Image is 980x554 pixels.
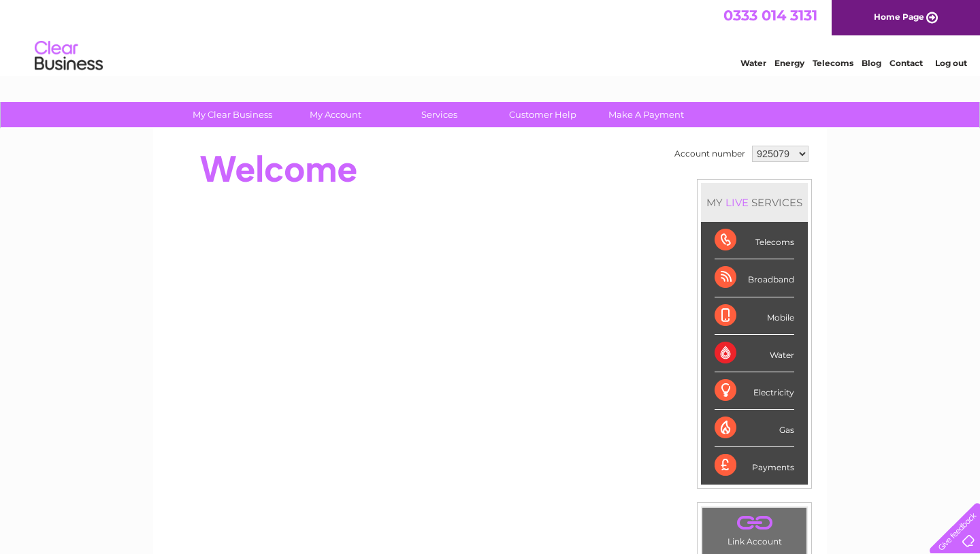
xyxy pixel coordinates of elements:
a: Contact [889,58,923,68]
div: Mobile [715,297,794,335]
a: Log out [935,58,967,68]
a: Customer Help [487,102,599,127]
a: My Account [280,102,392,127]
div: LIVE [723,196,751,209]
div: Payments [715,447,794,484]
div: Clear Business is a trading name of Verastar Limited (registered in [GEOGRAPHIC_DATA] No. 3667643... [169,7,813,66]
div: Broadband [715,259,794,297]
img: logo.png [34,35,103,77]
a: My Clear Business [176,102,289,127]
a: Make A Payment [590,102,702,127]
div: Gas [715,410,794,447]
a: Blog [862,58,881,68]
div: Telecoms [715,222,794,259]
a: Services [383,102,495,127]
td: Link Account [702,507,807,550]
div: Electricity [715,372,794,410]
td: Account number [671,142,749,165]
div: Water [715,335,794,372]
a: 0333 014 3131 [723,7,817,24]
a: Water [740,58,766,68]
a: . [706,511,803,535]
a: Energy [774,58,804,68]
div: MY SERVICES [701,183,808,222]
a: Telecoms [813,58,853,68]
